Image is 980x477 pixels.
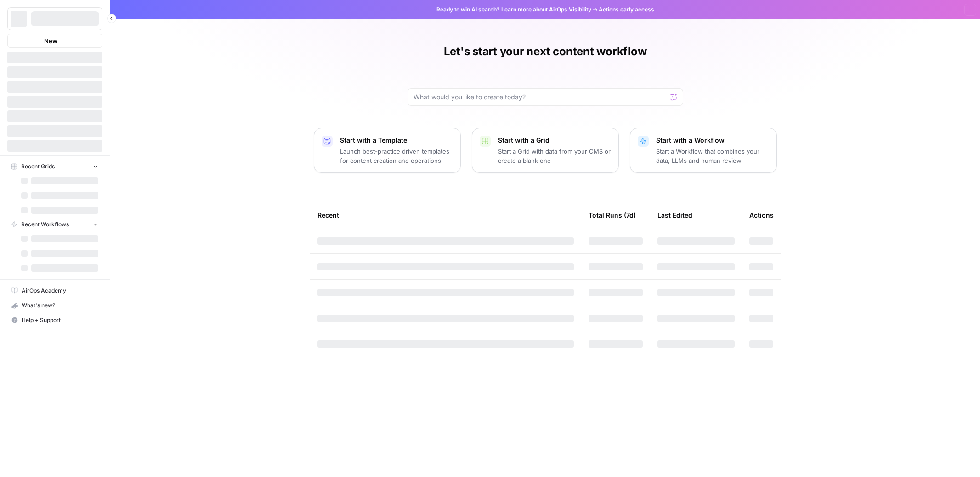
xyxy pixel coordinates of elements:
span: New [44,36,57,46]
span: AirOps Academy [22,287,98,295]
button: Recent Workflows [7,218,102,231]
a: AirOps Academy [7,283,102,298]
input: What would you like to create today? [414,92,666,102]
p: Start a Grid with data from your CMS or create a blank one [498,147,611,165]
h1: Let's start your next content workflow [444,44,647,59]
button: Start with a GridStart a Grid with data from your CMS or create a blank one [472,128,619,173]
div: Actions [749,202,774,228]
span: Recent Grids [21,162,55,171]
p: Start a Workflow that combines your data, LLMs and human review [656,147,769,165]
button: New [7,34,102,48]
button: Help + Support [7,313,102,328]
span: Help + Support [22,316,98,324]
button: What's new? [7,298,102,313]
div: Last Edited [657,202,692,228]
span: Ready to win AI search? about AirOps Visibility [436,6,591,14]
div: What's new? [8,299,102,312]
div: Recent [317,202,574,228]
button: Start with a WorkflowStart a Workflow that combines your data, LLMs and human review [630,128,777,173]
p: Start with a Workflow [656,136,769,145]
div: Total Runs (7d) [589,202,636,228]
p: Launch best-practice driven templates for content creation and operations [340,147,453,165]
button: Start with a TemplateLaunch best-practice driven templates for content creation and operations [314,128,461,173]
p: Start with a Grid [498,136,611,145]
p: Start with a Template [340,136,453,145]
button: Recent Grids [7,160,102,173]
a: Learn more [501,6,532,13]
span: Actions early access [599,6,654,14]
span: Recent Workflows [21,220,69,229]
